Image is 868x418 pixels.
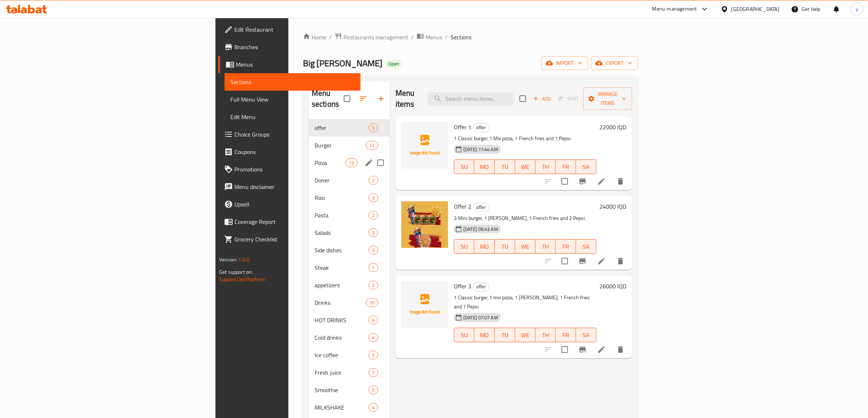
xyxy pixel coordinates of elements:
[234,235,355,244] span: Grocery Checklist
[460,314,501,321] span: [DATE] 07:07 AM
[366,142,377,149] span: 12
[309,329,390,346] div: Cold drinks4
[385,60,402,68] div: Open
[597,59,632,68] span: export
[498,241,512,252] span: TU
[473,123,489,132] div: offer
[346,158,357,167] div: items
[369,263,378,272] div: items
[315,193,369,202] span: Rizo
[219,275,265,284] a: Support.OpsPlatform
[579,162,593,172] span: SA
[518,330,533,340] span: WE
[234,217,355,226] span: Coverage Report
[538,330,553,340] span: TH
[369,123,378,132] div: items
[477,330,492,340] span: MO
[315,368,369,377] span: Fresh juice
[236,60,355,69] span: Menus
[597,345,606,354] a: Edit menu item
[315,263,369,272] div: Steak
[369,386,378,394] div: items
[369,247,377,254] span: 3
[460,146,501,153] span: [DATE] 11:44 AM
[597,177,606,186] a: Edit menu item
[315,211,369,220] span: Pasta
[369,193,378,202] div: items
[599,201,626,212] h6: 24000 IQD
[372,90,390,107] button: Add section
[225,108,361,126] a: Edit Menu
[309,137,390,154] div: Burger12
[315,403,369,412] span: MILKSHAKE
[363,157,374,168] button: edit
[234,182,355,191] span: Menu disclaimer
[218,230,361,248] a: Grocery Checklist
[536,239,556,254] button: TH
[473,283,489,291] span: offer
[498,162,512,172] span: TU
[574,252,591,270] button: Branch-specific-item
[556,239,576,254] button: FR
[474,159,495,174] button: MO
[515,91,530,106] span: Select section
[218,178,361,196] a: Menu disclaimer
[652,5,697,13] div: Menu-management
[315,176,369,185] div: Doner
[219,255,237,264] span: Version:
[309,311,390,329] div: HOT DRINKS6
[309,259,390,276] div: Steak1
[556,328,576,342] button: FR
[218,56,361,73] a: Menus
[315,316,369,324] span: HOT DRINKS
[366,299,377,306] span: 10
[579,330,593,340] span: SA
[309,346,390,364] div: Ice coffee5
[474,328,495,342] button: MO
[856,5,858,13] span: y
[574,173,591,190] button: Branch-specific-item
[385,61,402,67] span: Open
[238,255,249,264] span: 1.0.0
[495,328,515,342] button: TU
[369,334,377,341] span: 4
[369,211,378,220] div: items
[401,281,448,328] img: Offer 3
[315,386,369,394] div: Smoothie
[218,21,361,38] a: Edit Restaurant
[536,159,556,174] button: TH
[315,333,369,342] div: Cold drinks
[315,141,366,150] span: Burger
[369,404,377,411] span: 4
[454,293,596,311] p: 1 Classic burger, 1 mix pizza, 1 [PERSON_NAME], 1 French fries and 1 Pepsi
[230,95,355,104] span: Full Menu View
[576,239,596,254] button: SA
[218,143,361,161] a: Coupons
[454,214,596,223] p: 3 Mini burger, 1 [PERSON_NAME], 1 French fries and 2 Pepsi
[454,122,471,133] span: Offer 1
[473,203,489,212] span: offer
[473,123,489,132] span: offer
[576,328,596,342] button: SA
[218,161,361,178] a: Promotions
[532,95,552,103] span: Add
[309,241,390,259] div: Side dishes3
[417,32,442,42] a: Menus
[234,130,355,139] span: Choice Groups
[309,294,390,311] div: Drinks10
[309,381,390,399] div: Smoothie5
[454,328,475,342] button: SU
[369,317,377,324] span: 6
[369,228,378,237] div: items
[369,246,378,255] div: items
[495,239,515,254] button: TU
[454,281,471,292] span: Offer 3
[369,282,377,289] span: 2
[556,159,576,174] button: FR
[454,201,471,212] span: Offer 2
[554,93,583,104] span: Select section first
